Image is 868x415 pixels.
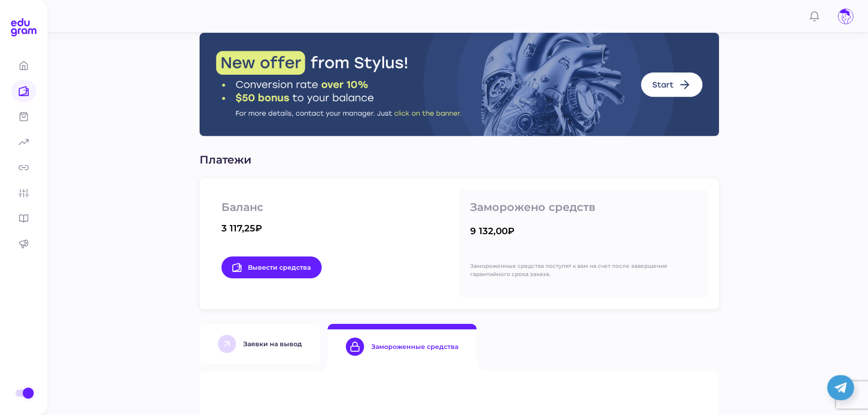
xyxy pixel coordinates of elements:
[232,263,311,272] span: Вывести средства
[371,343,458,351] div: Замороженные средства
[221,222,262,235] div: 3 117,25₽
[328,324,477,364] button: Замороженные средства
[470,262,697,278] p: Замороженные средства поступят к вам на счет после завершения гарантийного срока заказа.
[470,225,514,237] div: 9 132,00₽
[243,340,302,348] div: Заявки на вывод
[200,324,320,364] button: Заявки на вывод
[200,33,719,136] img: Stylus Banner
[200,153,719,167] p: Платежи
[221,200,448,215] p: Баланс
[470,200,697,215] p: Заморожено средств
[221,256,322,278] a: Вывести средства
